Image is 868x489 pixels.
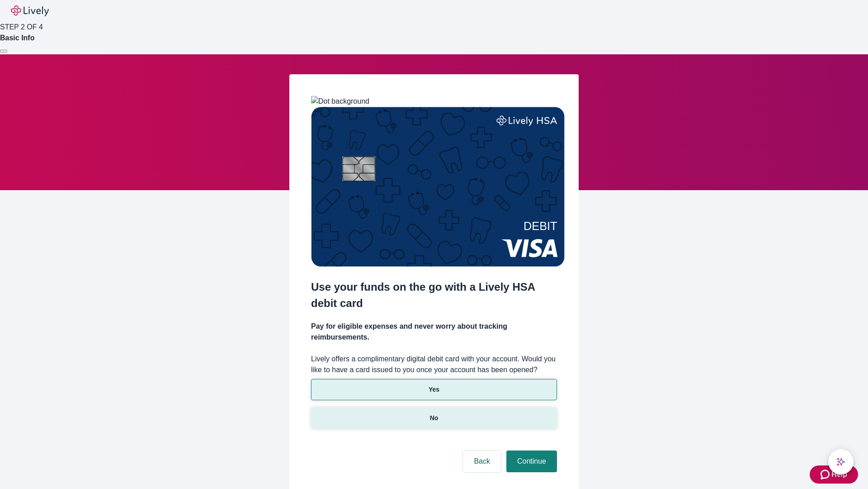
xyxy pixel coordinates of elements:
[311,96,369,107] img: Dot background
[810,465,858,484] button: Zendesk support iconHelp
[463,451,501,472] button: Back
[11,5,49,16] img: Lively
[311,107,565,267] img: Debit card
[311,279,557,312] h2: Use your funds on the go with a Lively HSA debit card
[311,354,557,375] label: Lively offers a complimentary digital debit card with your account. Would you like to have a card...
[831,469,847,480] span: Help
[311,321,557,343] h4: Pay for eligible expenses and never worry about tracking reimbursements.
[430,413,439,423] p: No
[836,457,845,466] svg: Lively AI Assistant
[821,469,831,480] svg: Zendesk support icon
[828,449,854,475] button: chat
[429,385,439,394] p: Yes
[311,407,557,429] button: No
[311,379,557,400] button: Yes
[506,451,557,472] button: Continue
